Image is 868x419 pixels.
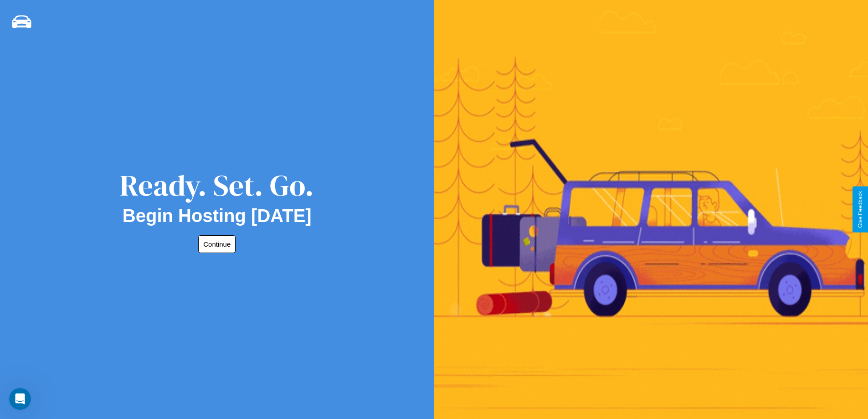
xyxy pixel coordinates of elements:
div: Ready. Set. Go. [120,165,314,206]
iframe: Intercom live chat [9,388,31,410]
h2: Begin Hosting [DATE] [123,206,312,226]
div: Give Feedback [857,191,863,228]
button: Continue [198,235,236,253]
